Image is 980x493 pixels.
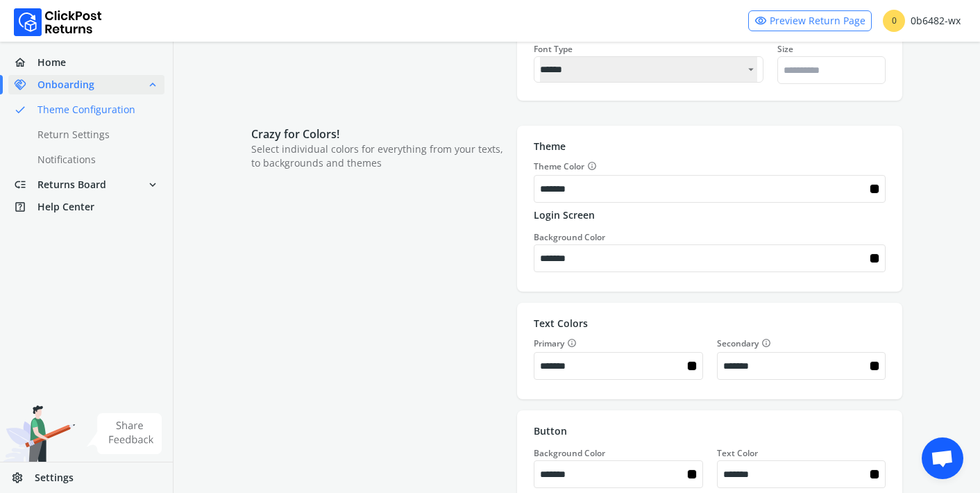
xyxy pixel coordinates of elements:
[534,336,702,351] label: Primary
[534,140,886,153] p: Theme
[14,100,26,119] span: done
[587,159,597,173] span: info
[883,10,961,32] div: 0b6482-wx
[14,8,102,36] img: Logo
[14,75,37,94] span: handshake
[534,208,886,222] p: Login Screen
[564,336,577,351] button: Primary
[567,336,577,350] span: info
[922,437,963,479] div: Open chat
[8,53,164,72] a: homeHome
[87,413,162,454] img: share feedback
[534,44,763,55] div: Font Type
[761,336,771,350] span: info
[534,159,886,174] label: Theme Color
[35,471,74,485] span: Settings
[717,336,886,351] label: Secondary
[883,10,905,32] span: 0
[146,75,159,94] span: expand_less
[8,100,181,119] a: doneTheme Configuration
[534,447,605,459] label: Background Color
[8,125,181,144] a: Return Settings
[37,200,94,214] span: Help Center
[146,175,159,194] span: expand_more
[584,159,597,174] button: Theme Color
[37,56,66,69] span: Home
[8,150,181,169] a: Notifications
[14,53,37,72] span: home
[759,336,771,351] button: Secondary
[534,317,886,331] p: Text Colors
[748,10,872,31] a: visibilityPreview Return Page
[14,197,37,217] span: help_center
[37,178,106,192] span: Returns Board
[534,231,605,243] label: Background Color
[37,78,94,92] span: Onboarding
[534,424,886,438] p: Button
[8,197,164,217] a: help_centerHelp Center
[251,142,503,170] p: Select individual colors for everything from your texts, to backgrounds and themes
[717,447,758,459] label: Text Color
[14,175,37,194] span: low_priority
[11,468,35,487] span: settings
[777,44,886,55] label: Size
[251,126,503,142] p: Crazy for Colors!
[754,11,767,31] span: visibility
